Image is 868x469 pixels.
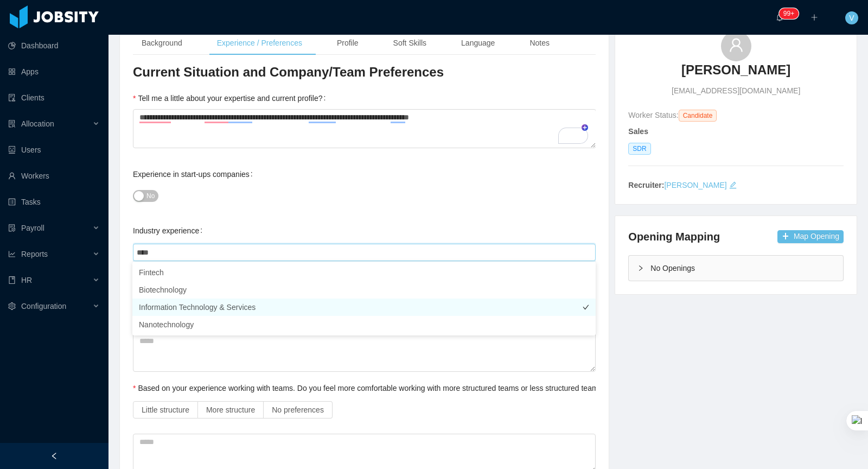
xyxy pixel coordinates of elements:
strong: Recruiter: [628,181,664,189]
div: Profile [328,31,367,55]
i: icon: check [583,269,589,276]
h3: Current Situation and Company/Team Preferences [133,64,596,81]
label: Tell me a little about your expertise and current profile? [133,94,330,103]
a: icon: userWorkers [8,165,100,187]
span: Candidate [679,110,717,122]
span: SDR [628,143,650,155]
a: icon: pie-chartDashboard [8,35,100,56]
span: V [849,11,854,24]
i: icon: plus [810,14,818,21]
strong: Sales [628,127,648,136]
div: Experience / Preferences [208,31,311,55]
span: Payroll [21,224,44,232]
i: icon: setting [8,302,16,310]
a: icon: robotUsers [8,139,100,161]
i: icon: solution [8,120,16,128]
li: Nanotechnology [132,316,596,333]
div: Background [133,31,191,55]
a: icon: profileTasks [8,191,100,213]
li: Fintech [132,264,596,281]
a: icon: auditClients [8,87,100,109]
span: Little structure [142,405,189,414]
span: [EMAIL_ADDRESS][DOMAIN_NAME] [672,85,800,97]
span: No preferences [272,405,324,414]
span: Allocation [21,119,54,128]
div: icon: rightNo Openings [629,256,843,281]
button: icon: plusMap Opening [777,230,844,243]
span: Configuration [21,302,66,310]
div: Language [452,31,503,55]
textarea: To enrich screen reader interactions, please activate Accessibility in Grammarly extension settings [133,109,596,148]
i: icon: edit [729,181,737,189]
i: icon: file-protect [8,224,16,232]
i: icon: check [583,321,589,328]
i: icon: line-chart [8,250,16,258]
i: icon: bell [776,14,783,21]
h3: [PERSON_NAME] [681,61,790,79]
h4: Opening Mapping [628,229,720,244]
span: HR [21,276,32,284]
i: icon: book [8,276,16,284]
button: Experience in start-ups companies [133,190,158,202]
label: Based on your experience working with teams. Do you feel more comfortable working with more struc... [133,384,614,392]
i: icon: user [729,37,744,53]
span: More structure [206,405,255,414]
input: Industry experience [136,246,154,259]
label: Experience in start-ups companies [133,170,257,179]
sup: 902 [779,8,799,19]
a: icon: appstoreApps [8,61,100,83]
span: No [146,191,155,201]
span: Reports [21,250,48,258]
li: Information Technology & Services [132,299,596,316]
span: Worker Status: [628,111,678,119]
div: Soft Skills [385,31,435,55]
a: [PERSON_NAME] [664,181,726,189]
li: Biotechnology [132,281,596,299]
i: icon: check [583,304,589,310]
a: [PERSON_NAME] [681,61,790,85]
i: icon: check [583,287,589,293]
div: Notes [521,31,558,55]
label: Industry experience [133,226,207,235]
i: icon: right [637,265,644,271]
